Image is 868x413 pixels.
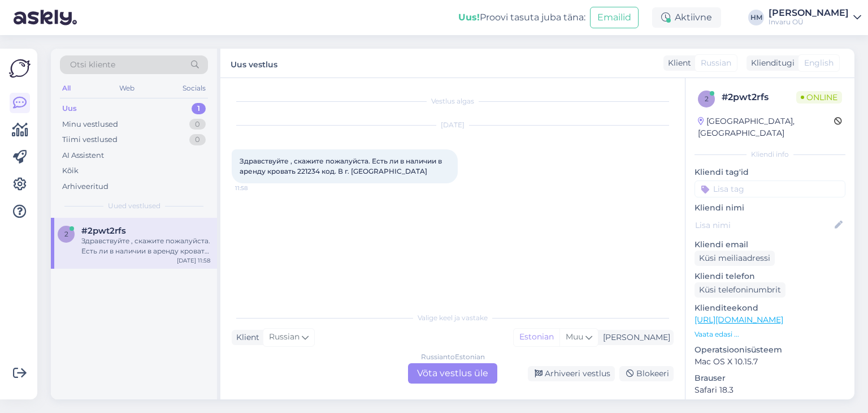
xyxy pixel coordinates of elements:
[421,352,485,362] div: Russian to Estonian
[60,81,73,96] div: All
[590,7,639,28] button: Emailid
[566,332,583,342] span: Muu
[695,166,845,178] p: Kliendi tag'id
[695,329,845,339] p: Vaata edasi ...
[81,236,210,256] div: Здравствуйте , скажите пожалуйста. Есть ли в наличии в аренду кровать 221234 код. В г. [GEOGRAPHI...
[652,7,721,28] div: Aktiivne
[192,103,206,114] div: 1
[598,332,670,343] div: [PERSON_NAME]
[722,91,796,104] div: # 2pwt2rfs
[705,94,709,103] span: 2
[769,18,849,27] div: Invaru OÜ
[698,115,834,139] div: [GEOGRAPHIC_DATA], [GEOGRAPHIC_DATA]
[695,149,845,160] div: Kliendi info
[231,55,277,71] label: Uus vestlus
[70,59,115,71] span: Otsi kliente
[180,81,208,96] div: Socials
[695,356,845,368] p: Mac OS X 10.15.7
[528,366,615,381] div: Arhiveeri vestlus
[232,96,674,106] div: Vestlus algas
[117,81,137,96] div: Web
[663,57,691,69] div: Klient
[62,134,118,145] div: Tiimi vestlused
[62,181,108,192] div: Arhiveeritud
[177,256,210,265] div: [DATE] 11:58
[458,12,480,23] b: Uus!
[64,230,68,238] span: 2
[804,57,834,69] span: English
[695,251,775,266] div: Küsi meiliaadressi
[458,11,585,24] div: Proovi tasuta juba täna:
[769,8,849,18] div: [PERSON_NAME]
[619,366,674,381] div: Blokeeri
[695,384,845,396] p: Safari 18.3
[747,57,795,69] div: Klienditugi
[189,134,206,145] div: 0
[232,332,259,343] div: Klient
[62,119,118,130] div: Minu vestlused
[695,239,845,251] p: Kliendi email
[269,331,300,343] span: Russian
[514,329,559,346] div: Estonian
[189,119,206,130] div: 0
[701,57,731,69] span: Russian
[81,226,126,236] span: #2pwt2rfs
[695,180,845,197] input: Lisa tag
[9,58,31,79] img: Askly Logo
[695,202,845,214] p: Kliendi nimi
[796,91,842,104] span: Online
[695,302,845,314] p: Klienditeekond
[232,313,674,323] div: Valige keel ja vastake
[240,157,444,175] span: Здравствуйте , скажите пожалуйста. Есть ли в наличии в аренду кровать 221234 код. В г. [GEOGRAPHI...
[695,219,832,231] input: Lisa nimi
[108,201,160,211] span: Uued vestlused
[695,344,845,356] p: Operatsioonisüsteem
[408,363,497,384] div: Võta vestlus üle
[695,372,845,384] p: Brauser
[695,270,845,282] p: Kliendi telefon
[695,315,783,325] a: [URL][DOMAIN_NAME]
[748,10,764,25] div: HM
[62,103,77,114] div: Uus
[232,120,674,130] div: [DATE]
[695,282,785,298] div: Küsi telefoninumbrit
[62,165,79,177] div: Kõik
[62,150,104,161] div: AI Assistent
[235,184,277,192] span: 11:58
[769,8,861,27] a: [PERSON_NAME]Invaru OÜ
